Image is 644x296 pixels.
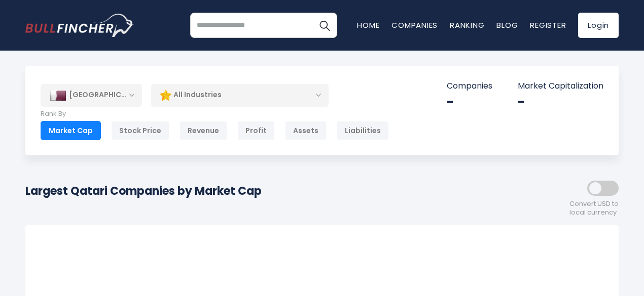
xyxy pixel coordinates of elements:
[518,81,603,92] p: Market Capitalization
[447,94,492,110] div: -
[447,81,492,92] p: Companies
[569,200,619,217] span: Convert USD to local currency
[25,183,262,199] h1: Largest Qatari Companies by Market Cap
[41,121,101,140] div: Market Cap
[285,121,327,140] div: Assets
[450,20,484,30] a: Ranking
[25,14,134,37] img: bullfincher logo
[357,20,379,30] a: Home
[337,121,389,140] div: Liabilities
[496,20,518,30] a: Blog
[578,13,619,38] a: Login
[391,20,438,30] a: Companies
[41,110,389,118] p: Rank By
[312,13,337,38] button: Search
[180,121,227,140] div: Revenue
[518,94,603,110] div: -
[25,14,134,37] a: Go to homepage
[237,121,275,140] div: Profit
[151,83,329,107] div: All Industries
[111,121,169,140] div: Stock Price
[41,84,142,106] div: [GEOGRAPHIC_DATA]
[530,20,566,30] a: Register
